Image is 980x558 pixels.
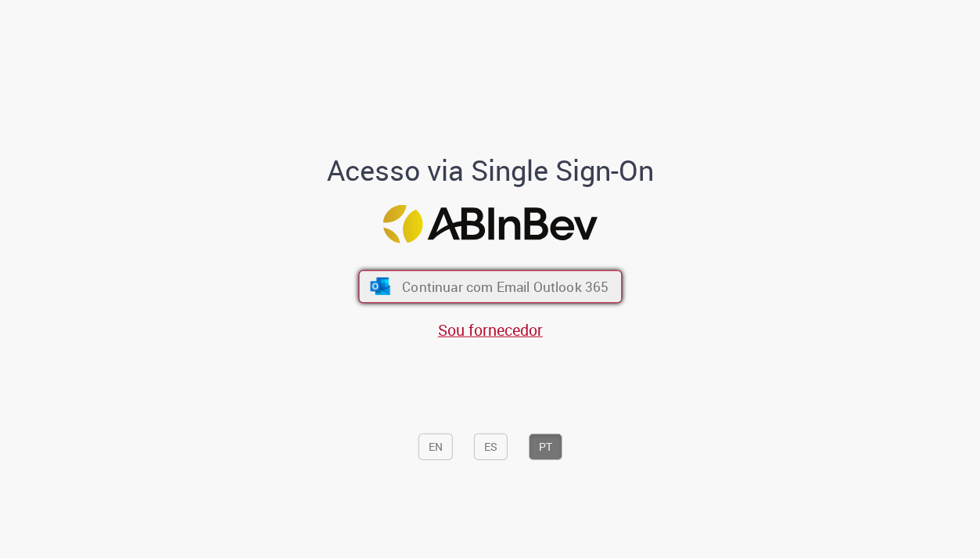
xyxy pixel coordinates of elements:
[273,155,707,186] h1: Acesso via Single Sign-On
[402,277,608,295] span: Continuar com Email Outlook 365
[358,270,622,303] button: ícone Azure/Microsoft 360 Continuar com Email Outlook 365
[529,434,562,460] button: PT
[438,319,543,340] a: Sou fornecedor
[368,278,391,295] img: ícone Azure/Microsoft 360
[474,434,508,460] button: ES
[383,204,598,243] img: Logo ABInBev
[418,434,453,460] button: EN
